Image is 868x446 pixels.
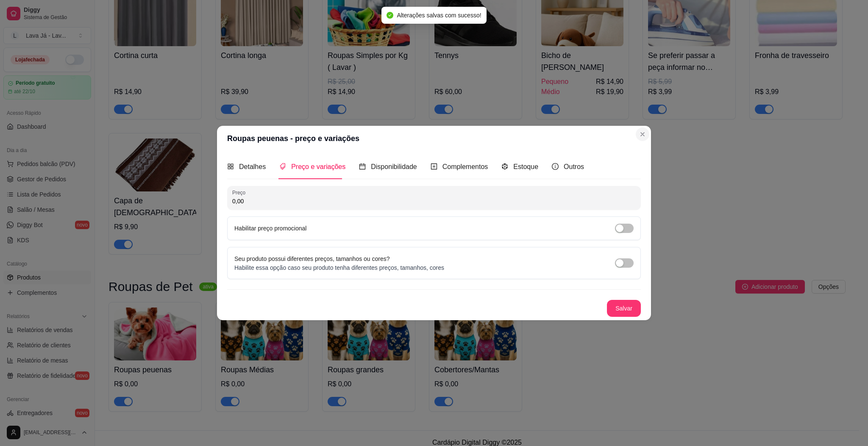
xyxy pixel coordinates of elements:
[232,197,636,205] input: Preço
[442,163,488,170] span: Complementos
[232,189,248,196] label: Preço
[636,127,649,141] button: Close
[552,163,559,170] span: info-circle
[227,163,234,170] span: appstore
[291,163,345,170] span: Preço e variações
[359,163,366,170] span: calendar
[371,163,417,170] span: Disponibilidade
[607,300,641,317] button: Salvar
[387,12,393,19] span: check-circle
[239,163,266,170] span: Detalhes
[234,225,306,232] label: Habilitar preço promocional
[431,163,437,170] span: plus-square
[217,126,651,151] header: Roupas peuenas - preço e variações
[564,163,584,170] span: Outros
[397,12,481,19] span: Alterações salvas com sucesso!
[234,255,390,262] label: Seu produto possui diferentes preços, tamanhos ou cores?
[501,163,508,170] span: code-sandbox
[279,163,286,170] span: tags
[234,263,444,272] p: Habilite essa opção caso seu produto tenha diferentes preços, tamanhos, cores
[513,163,538,170] span: Estoque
